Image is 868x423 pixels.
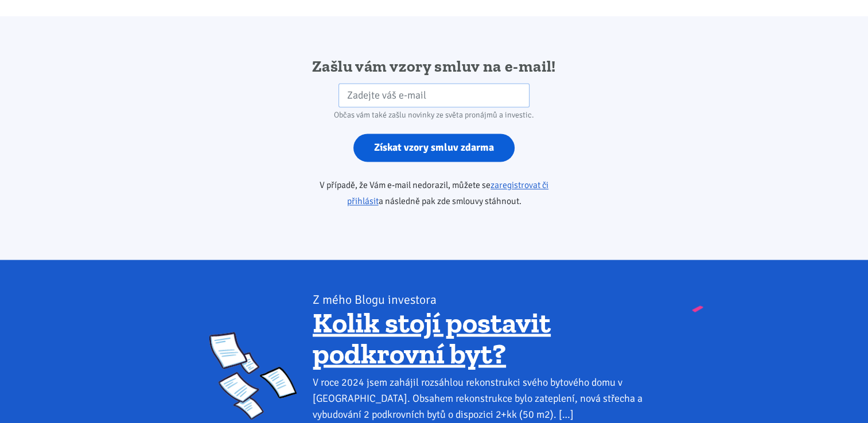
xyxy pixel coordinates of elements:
[313,374,659,422] div: V roce 2024 jsem zahájil rozsáhlou rekonstrukci svého bytového domu v [GEOGRAPHIC_DATA]. Obsahem ...
[313,305,551,370] a: Kolik stojí postavit podkrovní byt?
[287,107,581,123] div: Občas vám také zašlu novinky ze světa pronájmů a investic.
[353,134,515,162] input: Získat vzory smluv zdarma
[313,291,659,307] div: Z mého Blogu investora
[287,177,581,209] p: V případě, že Vám e-mail nedorazil, můžete se a následně pak zde smlouvy stáhnout.
[338,83,530,108] input: Zadejte váš e-mail
[287,56,581,77] h2: Zašlu vám vzory smluv na e-mail!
